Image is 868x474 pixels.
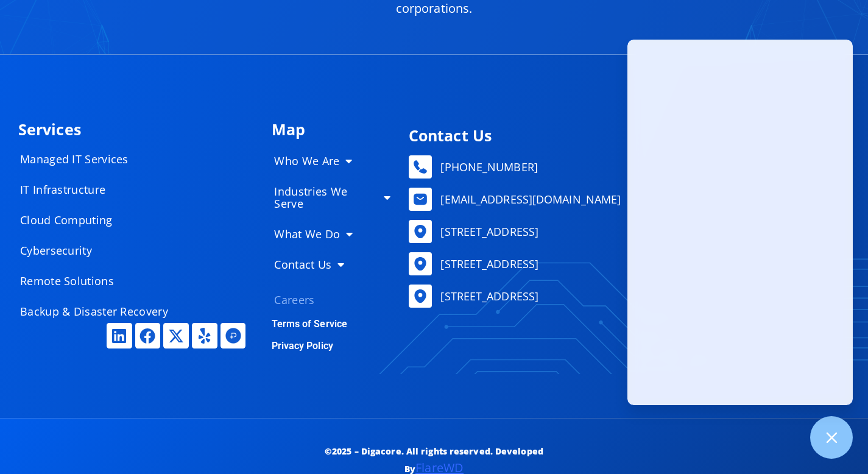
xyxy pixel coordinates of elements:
a: Cybersecurity [8,238,191,263]
a: Terms of Service [272,318,348,330]
a: Industries We Serve [262,179,403,216]
a: Managed IT Services [8,147,191,171]
a: [PHONE_NUMBER] [409,155,844,179]
a: Careers [262,288,403,312]
span: [EMAIL_ADDRESS][DOMAIN_NAME] [437,190,621,208]
span: [STREET_ADDRESS] [437,255,538,273]
a: Remote Solutions [8,269,191,293]
nav: Menu [8,147,191,324]
a: Privacy Policy [272,340,333,352]
a: [EMAIL_ADDRESS][DOMAIN_NAME] [409,188,844,211]
a: IT Infrastructure [8,177,191,202]
a: Who We Are [262,149,403,173]
span: [PHONE_NUMBER] [437,158,537,176]
span: [STREET_ADDRESS] [437,222,538,241]
h4: Map [272,122,403,137]
h4: Contact Us [409,128,844,143]
span: [STREET_ADDRESS] [437,287,538,305]
a: [STREET_ADDRESS] [409,252,844,275]
iframe: Chatgenie Messenger [627,40,853,405]
h4: Services [18,122,259,137]
a: Contact Us [262,252,403,277]
a: [STREET_ADDRESS] [409,285,844,308]
a: What We Do [262,222,403,246]
nav: Menu [262,149,403,307]
a: Cloud Computing [8,208,191,232]
a: Backup & Disaster Recovery [8,299,191,324]
a: [STREET_ADDRESS] [409,220,844,243]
